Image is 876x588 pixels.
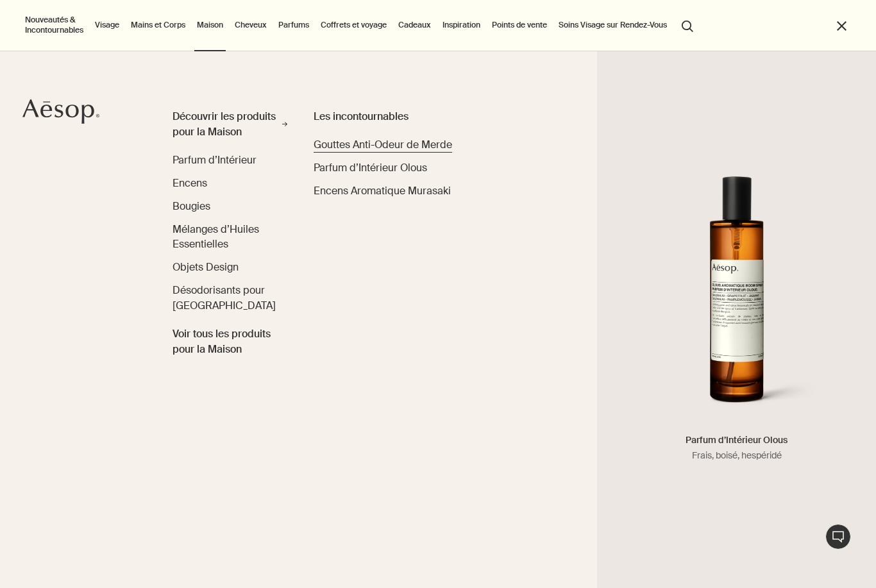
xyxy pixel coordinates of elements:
span: Parfum d’Intérieur Olous [314,161,427,174]
p: Frais, boisé, hespéridé [610,448,863,462]
span: Voir tous les produits pour la Maison [173,326,288,357]
div: Découvrir les produits pour la Maison [173,109,279,140]
a: Découvrir les produits pour la Maison [173,109,288,145]
span: Parfum d’Intérieur [173,153,257,167]
span: Désodorisants pour Salle de Bain [173,283,276,312]
a: Encens [173,176,207,191]
a: Objets Design [173,260,239,275]
a: Cheveux [232,17,269,33]
button: Fermer le menu [834,19,849,33]
button: Nouveautés & Incontournables [22,12,86,38]
a: Visage [92,17,122,33]
span: Encens [173,176,207,190]
svg: Aesop [22,99,99,124]
a: Parfum d’Intérieur Olous [314,160,427,176]
a: Olous Aromatique Room Spray in Amber bottleParfum d’Intérieur OlousFrais, boisé, hespéridé [610,164,863,475]
a: Parfum d’Intérieur [173,153,257,168]
a: Coffrets et voyage [318,17,389,33]
a: Désodorisants pour [GEOGRAPHIC_DATA] [173,283,288,314]
button: Chat en direct [825,524,851,550]
a: Soins Visage sur Rendez-Vous [556,17,670,33]
img: Olous Aromatique Room Spray in Amber bottle [631,176,843,420]
h5: Parfum d’Intérieur Olous [610,433,863,462]
a: Gouttes Anti-Odeur de Merde [314,137,452,153]
a: Inspiration [440,17,483,33]
span: Encens Aromatique Murasaki [314,184,451,197]
a: Voir tous les produits pour la Maison [173,321,288,357]
a: Mains et Corps [128,17,188,33]
span: Bougies [173,199,210,213]
a: Encens Aromatique Murasaki [314,183,451,199]
a: Aesop [22,99,99,128]
span: Gouttes Anti-Odeur de Merde [314,138,452,151]
a: Cadeaux [396,17,434,33]
a: Parfums [276,17,312,33]
a: Mélanges d’Huiles Essentielles [173,222,288,253]
span: Objets Design [173,260,239,274]
button: Lancer une recherche [676,13,699,37]
a: Maison [194,17,226,33]
span: Mélanges d’Huiles Essentielles [173,223,259,251]
a: Bougies [173,199,210,214]
div: Les incontournables [314,109,454,124]
button: Points de vente [489,17,550,33]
